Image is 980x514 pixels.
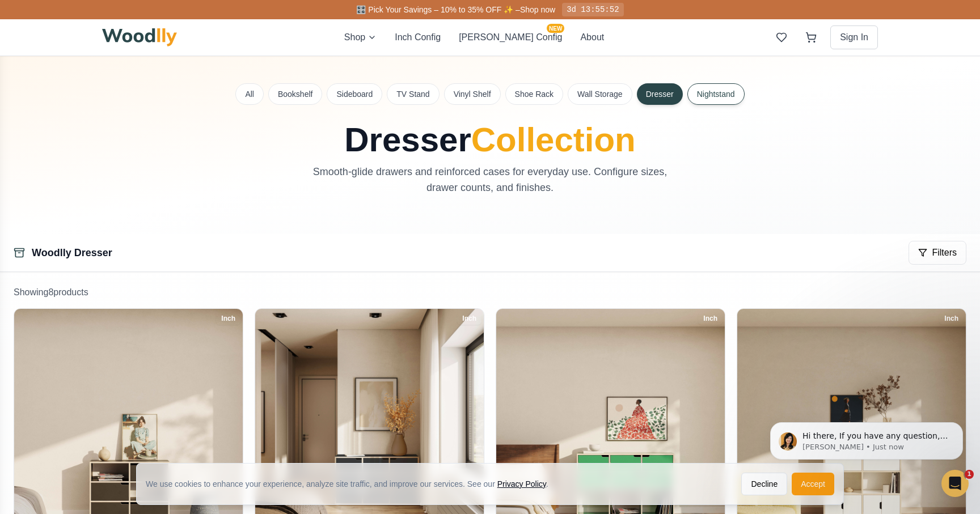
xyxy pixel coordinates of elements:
[471,121,636,159] span: Collection
[102,28,177,46] img: Woodlly
[236,123,744,157] h1: Dresser
[568,83,632,105] button: Wall Storage
[497,479,546,488] a: Privacy Policy
[520,5,555,14] a: Shop now
[505,83,563,105] button: Shoe Rack
[459,31,562,44] button: [PERSON_NAME] ConfigNEW
[965,470,974,479] span: 1
[792,473,834,495] button: Accept
[830,26,878,49] button: Sign In
[687,83,745,105] button: Nightstand
[562,3,623,16] div: 3d 13:55:52
[637,83,683,105] button: Dresser
[939,312,964,325] div: Inch
[14,286,966,299] p: Showing 8 product s
[235,83,264,105] button: All
[268,83,322,105] button: Bookshelf
[444,83,501,105] button: Vinyl Shelf
[216,312,240,325] div: Inch
[387,83,439,105] button: TV Stand
[741,473,787,495] button: Decline
[909,241,966,265] button: Filters
[580,31,604,44] button: About
[753,398,980,483] iframe: Intercom notifications message
[395,31,441,44] button: Inch Config
[344,31,377,44] button: Shop
[457,312,481,325] div: Inch
[698,312,723,325] div: Inch
[32,247,112,258] a: Woodlly Dresser
[356,5,519,14] span: 🎛️ Pick Your Savings – 10% to 35% OFF ✨ –
[327,83,382,105] button: Sideboard
[547,24,564,33] span: NEW
[146,478,557,490] div: We use cookies to enhance your experience, analyze site traffic, and improve our services. See our .
[932,246,957,260] span: Filters
[299,164,681,196] p: Smooth-glide drawers and reinforced cases for everyday use. Configure sizes, drawer counts, and f...
[941,470,969,497] iframe: Intercom live chat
